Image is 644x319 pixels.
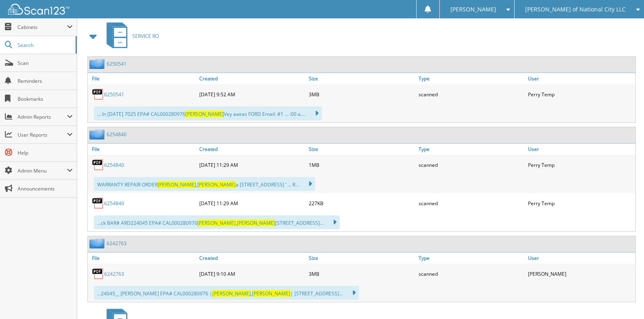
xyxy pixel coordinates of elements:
[307,195,416,211] div: 227KB
[132,33,159,40] span: SERVICE RO
[102,20,159,52] a: SERVICE RO
[89,59,107,69] img: folder2.png
[92,197,104,209] img: PDF.png
[417,195,526,211] div: scanned
[197,144,307,155] a: Created
[107,240,127,247] a: 6242763
[603,280,644,319] iframe: Chat Widget
[88,73,197,84] a: File
[89,129,107,140] img: folder2.png
[307,86,416,102] div: 3MB
[197,266,307,282] div: [DATE] 9:10 AM
[417,266,526,282] div: scanned
[185,111,224,117] span: [PERSON_NAME]
[88,253,197,264] a: File
[18,60,73,66] span: Scan
[197,195,307,211] div: [DATE] 11:29 AM
[104,91,124,98] a: 6250541
[237,219,275,226] span: [PERSON_NAME]
[197,157,307,173] div: [DATE] 11:29 AM
[18,185,73,192] span: Announcements
[526,157,635,173] div: Perry Temp
[104,162,124,168] a: 6254840
[417,157,526,173] div: scanned
[18,24,67,31] span: Cabinets
[307,73,416,84] a: Size
[94,215,340,229] div: ...ck BAR# ARD224045 EPA# CAL000280976 , [STREET_ADDRESS]...
[417,86,526,102] div: scanned
[417,144,526,155] a: Type
[94,177,315,191] div: WARRANTY REPAIR ORDER , a [STREET_ADDRESS] ‘ ... R...
[197,73,307,84] a: Created
[18,113,67,120] span: Admin Reports
[88,144,197,155] a: File
[450,7,496,12] span: [PERSON_NAME]
[107,60,127,67] a: 6250541
[18,131,67,138] span: User Reports
[89,238,107,248] img: folder2.png
[526,195,635,211] div: Perry Temp
[197,219,236,226] span: [PERSON_NAME]
[526,144,635,155] a: User
[252,290,290,297] span: [PERSON_NAME]
[307,253,416,264] a: Size
[104,270,124,277] a: 6242763
[525,7,626,12] span: [PERSON_NAME] of National City LLC
[94,106,322,120] div: ... In [DATE] 7025 EPA# CAL000280976 Vey aaeas FORD Email: #1 ... :00 a....
[18,167,67,174] span: Admin Menu
[307,144,416,155] a: Size
[92,159,104,171] img: PDF.png
[18,149,73,156] span: Help
[526,253,635,264] a: User
[307,157,416,173] div: 1MB
[197,86,307,102] div: [DATE] 9:52 AM
[197,253,307,264] a: Created
[417,253,526,264] a: Type
[526,86,635,102] div: Perry Temp
[94,286,359,300] div: ...24045__ [PERSON_NAME] EPA# CAL000280976 | , | [STREET_ADDRESS]...
[92,88,104,100] img: PDF.png
[158,181,196,188] span: [PERSON_NAME]
[197,181,236,188] span: [PERSON_NAME]
[526,266,635,282] div: [PERSON_NAME]
[104,200,124,207] a: 6254840
[8,4,69,15] img: scan123-logo-white.svg
[417,73,526,84] a: Type
[307,266,416,282] div: 3MB
[212,290,251,297] span: [PERSON_NAME]
[92,268,104,280] img: PDF.png
[526,73,635,84] a: User
[107,131,127,138] a: 6254840
[18,42,71,49] span: Search
[18,95,73,102] span: Bookmarks
[18,78,73,84] span: Reminders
